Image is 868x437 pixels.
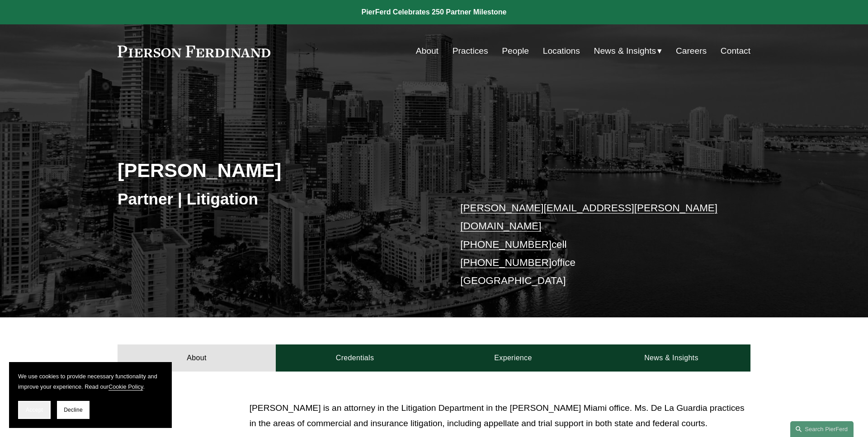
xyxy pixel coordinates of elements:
a: folder dropdown [594,42,662,60]
a: About [118,344,276,372]
button: Accept [18,401,51,419]
a: Experience [434,344,592,372]
p: [PERSON_NAME] is an attorney in the Litigation Department in the [PERSON_NAME] Miami office. Ms. ... [250,400,750,432]
a: Locations [543,42,580,60]
span: Accept [26,407,43,413]
a: Careers [676,42,707,60]
button: Decline [57,401,90,419]
a: About [416,42,439,60]
a: Search this site [790,421,854,437]
section: Cookie banner [9,362,172,428]
a: [PHONE_NUMBER] [460,257,552,268]
p: cell office [GEOGRAPHIC_DATA] [460,199,724,290]
span: Decline [64,407,83,413]
a: News & Insights [592,344,750,372]
a: People [502,42,529,60]
h3: Partner | Litigation [118,189,434,209]
a: Cookie Policy [108,383,143,390]
p: We use cookies to provide necessary functionality and improve your experience. Read our . [18,371,163,392]
h2: [PERSON_NAME] [118,158,434,182]
a: Practices [453,42,488,60]
a: [PHONE_NUMBER] [460,239,552,250]
a: Credentials [276,344,434,372]
a: [PERSON_NAME][EMAIL_ADDRESS][PERSON_NAME][DOMAIN_NAME] [460,202,717,232]
a: Contact [721,42,750,60]
span: News & Insights [594,43,656,59]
